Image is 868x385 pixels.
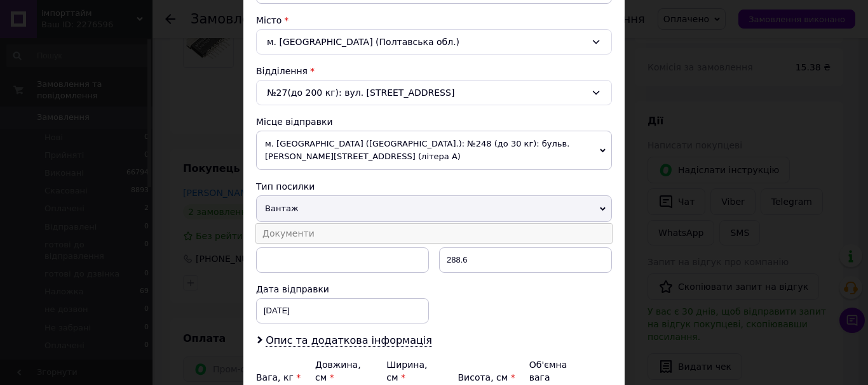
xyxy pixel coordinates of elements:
[256,195,612,222] span: Вантаж
[256,117,333,127] span: Місце відправки
[458,372,515,382] label: Висота, см
[529,358,590,384] div: Об'ємна вага
[315,360,361,382] label: Довжина, см
[256,65,612,77] div: Відділення
[256,181,315,192] span: Тип посилки
[256,372,301,382] label: Вага, кг
[256,283,429,296] div: Дата відправки
[266,334,432,347] span: Опис та додаткова інформація
[256,131,612,170] span: м. [GEOGRAPHIC_DATA] ([GEOGRAPHIC_DATA].): №248 (до 30 кг): бульв. [PERSON_NAME][STREET_ADDRESS] ...
[256,224,612,243] li: Документи
[256,80,612,105] div: №27(до 200 кг): вул. [STREET_ADDRESS]
[386,360,427,382] label: Ширина, см
[256,14,612,27] div: Місто
[256,29,612,55] div: м. [GEOGRAPHIC_DATA] (Полтавська обл.)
